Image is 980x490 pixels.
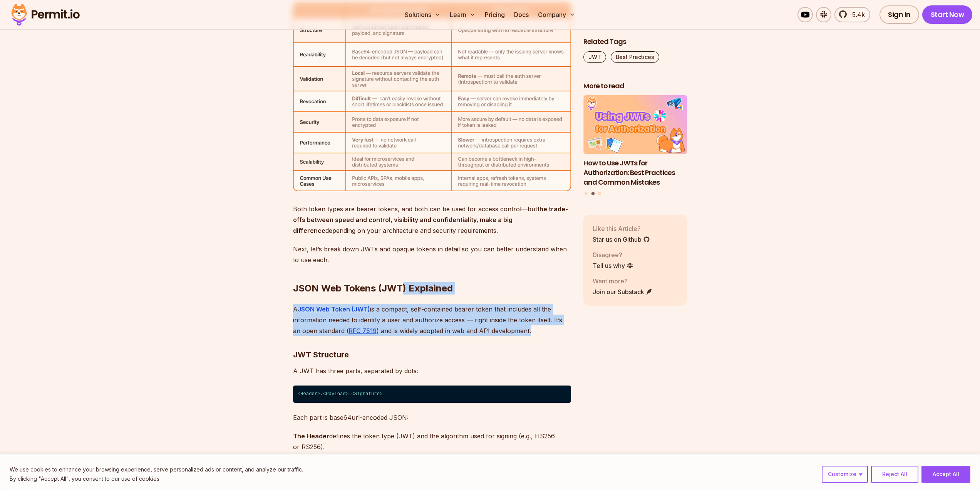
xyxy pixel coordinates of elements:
[293,204,571,236] p: Both token types are bearer tokens, and both can be used for access control—but depending on your...
[293,283,453,294] strong: JSON Web Tokens (JWT) Explained
[293,432,329,440] strong: The Header
[298,305,370,313] a: JSON Web Token (JWT)
[293,431,571,452] p: defines the token type (JWT) and the algorithm used for signing (e.g., HS256 or RS256).
[293,205,568,234] strong: the trade-offs between speed and control, visibility and confidentiality, make a big difference
[583,96,687,154] img: How to Use JWTs for Authorization: Best Practices and Common Mistakes
[879,5,919,24] a: Sign In
[593,250,633,259] p: Disagree?
[293,244,571,265] p: Next, let’s break down JWTs and opaque tokens in detail so you can better understand when to use ...
[921,466,970,483] button: Accept All
[293,412,571,423] p: Each part is base64url-encoded JSON:
[482,7,508,22] a: Pricing
[402,7,444,22] button: Solutions
[10,465,303,474] p: We use cookies to enhance your browsing experience, serve personalized ads or content, and analyz...
[583,96,687,187] a: How to Use JWTs for Authorization: Best Practices and Common MistakesHow to Use JWTs for Authoriz...
[293,365,571,376] p: A JWT has three parts, separated by dots:
[300,391,317,397] span: Header
[591,192,595,195] button: Go to slide 2
[593,235,650,244] a: Star us on Github
[535,7,578,22] button: Company
[298,391,320,397] span: < >
[293,3,571,191] img: image.png
[593,276,653,286] p: Want more?
[349,327,377,335] a: RFC 7519
[583,96,687,197] div: Posts
[593,261,633,270] a: Tell us why
[598,192,601,195] button: Go to slide 3
[593,224,650,233] p: Like this Article?
[511,7,532,22] a: Docs
[822,466,868,483] button: Customize
[10,474,303,483] p: By clicking "Accept All", you consent to our use of cookies.
[8,2,83,28] img: Permit logo
[593,287,653,296] a: Join our Substack
[293,386,571,403] code: . .
[583,81,687,91] h2: More to read
[293,304,571,336] p: A is a compact, self-contained bearer token that includes all the information needed to identify ...
[585,192,588,195] button: Go to slide 1
[834,7,870,22] a: 5.4k
[351,391,382,397] span: < >
[354,391,380,397] span: Signature
[447,7,479,22] button: Learn
[583,51,606,63] a: JWT
[611,51,659,63] a: Best Practices
[583,37,687,47] h2: Related Tags
[583,158,687,187] h3: How to Use JWTs for Authorization: Best Practices and Common Mistakes
[922,5,973,24] a: Start Now
[326,391,345,397] span: Payload
[323,391,348,397] span: < >
[293,350,349,359] strong: JWT Structure
[848,10,865,19] span: 5.4k
[583,96,687,187] li: 2 of 3
[871,466,918,483] button: Reject All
